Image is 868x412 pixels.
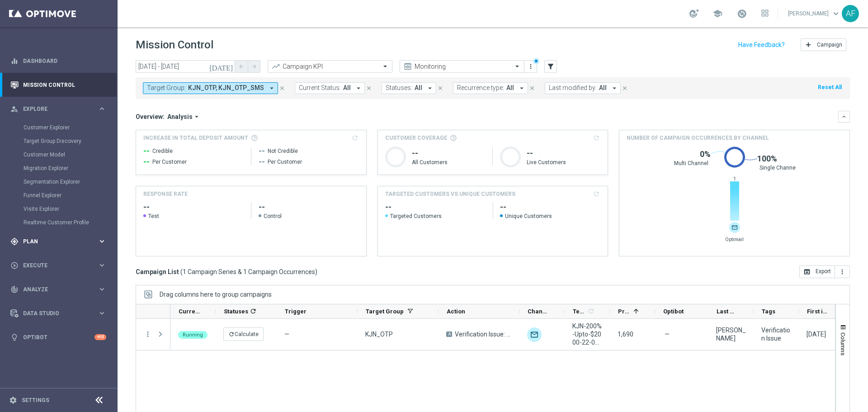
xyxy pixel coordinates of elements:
[385,213,486,220] span: Targeted Customers
[235,60,248,73] button: arrow_back
[208,60,235,74] button: [DATE]
[610,84,618,92] i: arrow_drop_down
[586,306,594,316] span: Calculate column
[621,83,629,93] button: close
[627,134,769,142] span: Number of campaign occurrences by channel
[144,330,152,338] button: more_vert
[284,331,289,338] span: —
[343,84,351,92] span: All
[152,158,187,166] span: Per Customer
[180,268,183,276] span: (
[500,213,600,220] span: Unique Customers
[841,114,847,120] i: keyboard_arrow_down
[23,239,98,244] span: Plan
[24,189,117,202] div: Funnel Explorer
[147,84,186,92] span: Target Group:
[799,265,835,278] button: open_in_browser Export
[136,38,213,52] h1: Mission Control
[528,83,536,93] button: close
[94,334,106,340] div: +10
[24,148,117,161] div: Customer Model
[24,219,94,226] a: Realtime Customer Profile
[518,84,526,92] i: arrow_drop_down
[10,286,107,293] button: track_changes Analyze keyboard_arrow_right
[24,161,117,175] div: Migration Explorer
[426,84,434,92] i: arrow_drop_down
[278,83,286,93] button: close
[354,84,363,92] i: arrow_drop_down
[366,85,372,91] i: close
[573,308,586,315] span: Templates
[547,62,555,71] i: filter_alt
[268,84,276,92] i: arrow_drop_down
[10,81,107,89] button: Mission Control
[98,309,106,317] i: keyboard_arrow_right
[839,268,846,275] i: more_vert
[722,237,747,242] span: Optimail
[10,105,107,113] div: person_search Explore keyboard_arrow_right
[152,147,173,155] span: Credible
[248,60,260,73] button: arrow_forward
[453,82,528,94] button: Recurrence type: All arrow_drop_down
[799,268,850,275] multiple-options-button: Export to CSV
[24,192,94,199] a: Funnel Explorer
[143,82,278,94] button: Target Group: KJN_OTP, KJN_OTP_SMS arrow_drop_down
[179,308,200,315] span: Current Status
[759,164,797,171] span: Single Channel
[526,61,535,72] button: more_vert
[143,190,188,198] h4: Response Rate
[665,330,670,338] span: —
[10,105,19,113] i: person_search
[545,82,621,94] button: Last modified by: All arrow_drop_down
[183,268,315,276] span: 1 Campaign Series & 1 Campaign Occurrences
[533,58,539,64] div: There are unsaved changes
[259,202,359,213] h2: --
[98,104,106,113] i: keyboard_arrow_right
[299,84,341,92] span: Current Status:
[143,202,244,213] h2: --
[807,308,829,315] span: First in Range
[10,333,19,341] i: lightbulb
[10,262,107,269] button: play_circle_outline Execute keyboard_arrow_right
[803,268,811,275] i: open_in_browser
[840,332,847,355] span: Columns
[143,134,248,142] span: Increase In Total Deposit Amount
[674,160,708,167] span: Multi Channel
[412,148,486,159] h1: --
[842,5,859,22] div: AF
[10,310,107,317] button: Data Studio keyboard_arrow_right
[366,308,404,315] span: Target Group
[268,158,302,166] span: Per Customer
[838,111,850,123] button: keyboard_arrow_down
[136,268,317,276] h3: Campaign List
[24,124,94,131] a: Customer Explorer
[527,63,534,70] i: more_vert
[23,73,106,97] a: Mission Control
[801,38,846,51] button: add Campaign
[24,121,117,134] div: Customer Explorer
[10,57,107,65] button: equalizer Dashboard
[400,60,524,73] ng-select: Monitoring
[385,190,515,198] h4: TARGETED CUSTOMERS VS UNIQUE CUSTOMERS
[730,176,740,182] span: 1
[762,308,775,315] span: Tags
[98,237,106,246] i: keyboard_arrow_right
[729,222,740,233] img: email.svg
[10,238,107,245] button: gps_fixed Plan keyboard_arrow_right
[10,237,98,246] div: Plan
[268,147,298,155] span: Not Credible
[24,202,117,216] div: Visits Explorer
[248,306,257,316] span: Calculate column
[807,330,826,338] div: 22 Sep 2025, Monday
[817,42,842,48] span: Campaign
[238,63,245,70] i: arrow_back
[437,85,443,91] i: close
[10,261,98,270] div: Execute
[10,57,19,65] i: equalizer
[24,178,94,185] a: Segmentation Explorer
[167,113,193,121] span: Analysis
[618,331,633,338] span: 1,690
[23,263,98,268] span: Execute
